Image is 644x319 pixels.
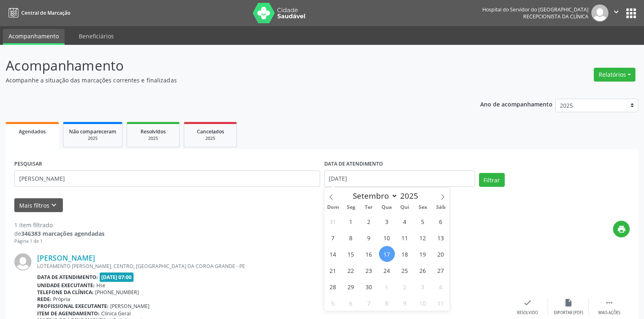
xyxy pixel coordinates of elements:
[140,128,166,135] span: Resolvidos
[605,298,614,307] i: 
[397,295,413,311] span: Outubro 9, 2025
[361,262,377,278] span: Setembro 23, 2025
[6,76,448,84] p: Acompanhe a situação das marcações correntes e finalizadas
[100,272,134,282] span: [DATE] 07:00
[325,295,341,311] span: Outubro 5, 2025
[110,303,149,310] span: [PERSON_NAME]
[37,263,507,270] div: LOTEAMENTO [PERSON_NAME], CENTRO, [GEOGRAPHIC_DATA] DA COROA GRANDE - PE
[415,279,431,295] span: Outubro 3, 2025
[554,310,583,316] div: Exportar (PDF)
[37,282,95,289] b: Unidade executante:
[69,128,116,135] span: Não compareceram
[37,296,51,303] b: Rede:
[594,68,635,82] button: Relatórios
[37,253,95,262] a: [PERSON_NAME]
[6,6,70,20] a: Central de Marcação
[342,205,360,210] span: Seg
[69,135,116,142] div: 2025
[517,310,538,316] div: Resolvido
[343,279,359,295] span: Setembro 29, 2025
[415,230,431,246] span: Setembro 12, 2025
[325,279,341,295] span: Setembro 28, 2025
[379,230,395,246] span: Setembro 10, 2025
[95,289,139,296] span: [PHONE_NUMBER]
[613,221,630,237] button: print
[133,135,174,142] div: 2025
[415,213,431,229] span: Setembro 5, 2025
[14,171,320,187] input: Nome, código do beneficiário ou CPF
[361,246,377,262] span: Setembro 16, 2025
[396,205,414,210] span: Qui
[37,289,94,296] b: Telefone da clínica:
[612,7,621,16] i: 
[361,295,377,311] span: Outubro 7, 2025
[324,205,342,210] span: Dom
[343,246,359,262] span: Setembro 15, 2025
[96,282,105,289] span: Hse
[37,303,109,310] b: Profissional executante:
[14,158,42,171] label: PESQUISAR
[379,246,395,262] span: Setembro 17, 2025
[49,201,58,210] i: keyboard_arrow_down
[3,29,65,45] a: Acompanhamento
[480,99,553,109] p: Ano de acompanhamento
[433,213,449,229] span: Setembro 6, 2025
[361,213,377,229] span: Setembro 2, 2025
[360,205,378,210] span: Ter
[414,205,432,210] span: Sex
[415,246,431,262] span: Setembro 19, 2025
[433,230,449,246] span: Setembro 13, 2025
[379,279,395,295] span: Outubro 1, 2025
[14,253,31,270] img: img
[325,213,341,229] span: Agosto 31, 2025
[397,262,413,278] span: Setembro 25, 2025
[343,230,359,246] span: Setembro 8, 2025
[19,128,46,135] span: Agendados
[101,310,131,317] span: Clinica Geral
[591,4,608,22] img: img
[14,229,105,238] div: de
[325,230,341,246] span: Setembro 7, 2025
[190,135,231,142] div: 2025
[343,262,359,278] span: Setembro 22, 2025
[433,262,449,278] span: Setembro 27, 2025
[379,262,395,278] span: Setembro 24, 2025
[397,213,413,229] span: Setembro 4, 2025
[325,246,341,262] span: Setembro 14, 2025
[14,238,105,245] div: Página 1 de 1
[598,310,620,316] div: Mais ações
[617,225,626,234] i: print
[523,298,532,307] i: check
[397,230,413,246] span: Setembro 11, 2025
[73,29,120,43] a: Beneficiários
[324,171,475,187] input: Selecione um intervalo
[523,13,588,20] span: Recepcionista da clínica
[379,295,395,311] span: Outubro 8, 2025
[21,230,105,237] strong: 346383 marcações agendadas
[37,310,100,317] b: Item de agendamento:
[398,191,425,201] input: Year
[6,55,448,76] p: Acompanhamento
[197,128,224,135] span: Cancelados
[325,262,341,278] span: Setembro 21, 2025
[479,173,505,187] button: Filtrar
[361,279,377,295] span: Setembro 30, 2025
[397,279,413,295] span: Outubro 2, 2025
[482,6,588,13] div: Hospital do Servidor do [GEOGRAPHIC_DATA]
[324,158,383,171] label: DATA DE ATENDIMENTO
[397,246,413,262] span: Setembro 18, 2025
[14,221,105,229] div: 1 item filtrado
[415,295,431,311] span: Outubro 10, 2025
[432,205,450,210] span: Sáb
[343,213,359,229] span: Setembro 1, 2025
[378,205,396,210] span: Qua
[433,279,449,295] span: Outubro 4, 2025
[349,190,398,202] select: Month
[564,298,573,307] i: insert_drive_file
[433,295,449,311] span: Outubro 11, 2025
[53,296,70,303] span: Própria
[608,4,624,22] button: 
[37,274,98,281] b: Data de atendimento:
[343,295,359,311] span: Outubro 6, 2025
[624,6,638,20] button: apps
